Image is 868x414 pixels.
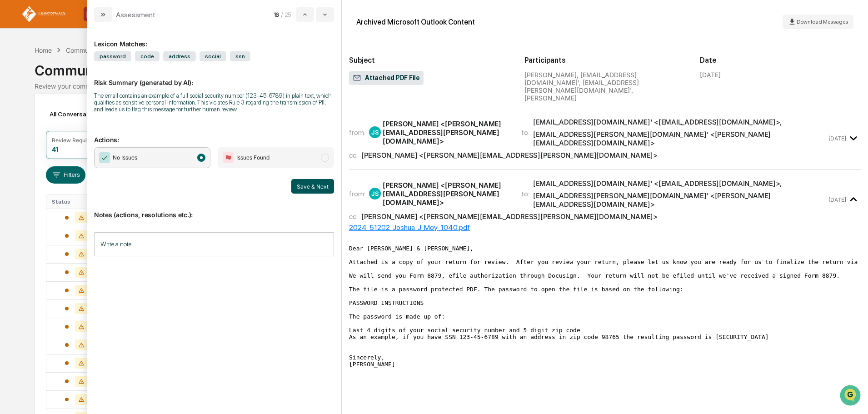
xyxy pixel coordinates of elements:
[94,92,334,113] div: The email contains an example of a full social security number (123-45-6789) in plain text, which...
[46,107,115,121] div: All Conversations
[349,212,358,221] span: cc:
[22,6,65,23] img: logo
[281,11,294,18] span: / 25
[75,115,113,124] span: Attestations
[9,19,165,34] p: How can we help?
[35,55,833,79] div: Communications Archive
[94,125,334,144] p: Actions:
[135,51,160,61] span: code
[236,153,269,162] span: Issues Found
[274,11,279,18] span: 16
[155,72,165,83] button: Start new chat
[18,132,57,141] span: Data Lookup
[828,196,846,203] time: Tuesday, October 7, 2025 at 11:11:59 AM
[223,152,234,163] img: Flag
[18,115,59,124] span: Preclearance
[521,190,529,198] span: to:
[9,133,16,140] div: 🔎
[94,68,334,86] p: Risk Summary (generated by AI):
[533,118,782,126] div: [EMAIL_ADDRESS][DOMAIN_NAME]' <[EMAIL_ADDRESS][DOMAIN_NAME]> ,
[353,74,420,83] span: Attached PDF File
[94,51,131,61] span: password
[163,51,196,61] span: address
[46,166,85,184] button: Filters
[356,18,475,26] div: Archived Microsoft Outlook Content
[349,245,861,368] pre: Dear [PERSON_NAME] & [PERSON_NAME], Attached is a copy of your return for review. After you revie...
[797,19,848,25] span: Download Messages
[5,128,61,145] a: 🔎Data Lookup
[521,128,529,137] span: to:
[52,145,58,153] div: 41
[291,179,334,194] button: Save & Next
[349,128,365,137] span: from:
[533,179,782,188] div: [EMAIL_ADDRESS][DOMAIN_NAME]' <[EMAIL_ADDRESS][DOMAIN_NAME]> ,
[383,181,510,207] div: [PERSON_NAME] <[PERSON_NAME][EMAIL_ADDRESS][PERSON_NAME][DOMAIN_NAME]>
[349,223,861,232] div: 2024_51202_Joshua_J_Moy_1040.pdf
[31,79,115,86] div: We're available if you need us!
[524,56,685,65] h2: Participants
[383,120,510,145] div: [PERSON_NAME] <[PERSON_NAME][EMAIL_ADDRESS][PERSON_NAME][DOMAIN_NAME]>
[200,51,226,61] span: social
[46,195,105,209] th: Status
[66,115,73,123] div: 🗄️
[361,212,658,221] div: [PERSON_NAME] <[PERSON_NAME][EMAIL_ADDRESS][PERSON_NAME][DOMAIN_NAME]>
[839,384,863,409] iframe: Open customer support
[361,151,658,160] div: [PERSON_NAME] <[PERSON_NAME][EMAIL_ADDRESS][PERSON_NAME][DOMAIN_NAME]>
[369,188,381,200] div: JS
[349,151,358,160] span: cc:
[5,111,62,127] a: 🖐️Preclearance
[52,137,95,144] div: Review Required
[62,111,116,127] a: 🗄️Attestations
[828,135,846,142] time: Tuesday, October 7, 2025 at 11:11:59 AM
[533,130,826,147] div: [EMAIL_ADDRESS][PERSON_NAME][DOMAIN_NAME]' <[PERSON_NAME][EMAIL_ADDRESS][DOMAIN_NAME]>
[94,29,334,48] div: Lexicon Matches:
[35,46,52,54] div: Home
[66,46,140,54] div: Communications Archive
[349,190,365,198] span: from:
[113,153,137,162] span: No Issues
[9,70,25,86] img: 1746055101610-c473b297-6a78-478c-a979-82029cc54cd1
[700,56,861,65] h2: Date
[349,56,510,65] h2: Subject
[524,71,685,102] div: [PERSON_NAME], [EMAIL_ADDRESS][DOMAIN_NAME]', [EMAIL_ADDRESS][PERSON_NAME][DOMAIN_NAME]', [PERSON...
[369,126,381,138] div: JS
[9,115,16,123] div: 🖐️
[64,154,110,161] a: Powered byPylon
[783,15,853,29] button: Download Messages
[533,191,826,209] div: [EMAIL_ADDRESS][PERSON_NAME][DOMAIN_NAME]' <[PERSON_NAME][EMAIL_ADDRESS][DOMAIN_NAME]>
[35,82,833,90] div: Review your communication records across channels
[94,200,334,219] p: Notes (actions, resolutions etc.):
[116,10,155,19] div: Assessment
[90,154,110,161] span: Pylon
[99,152,110,163] img: Checkmark
[31,70,149,79] div: Start new chat
[230,51,250,61] span: ssn
[700,71,721,79] div: [DATE]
